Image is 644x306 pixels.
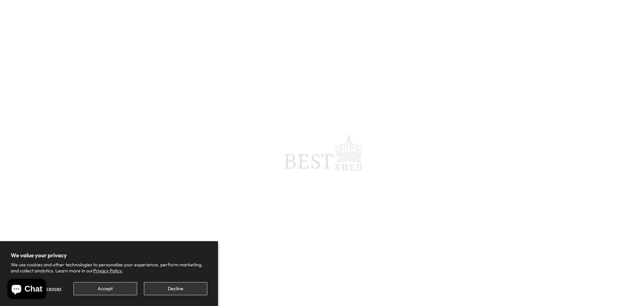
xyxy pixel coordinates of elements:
p: We use cookies and other technologies to personalize your experience, perform marketing, and coll... [11,262,207,274]
button: Accept [73,282,137,295]
h2: We value your privacy [11,252,207,259]
inbox-online-store-chat: Shopify online store chat [5,279,48,301]
button: Decline [144,282,207,295]
a: Privacy Policy. [93,268,123,274]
